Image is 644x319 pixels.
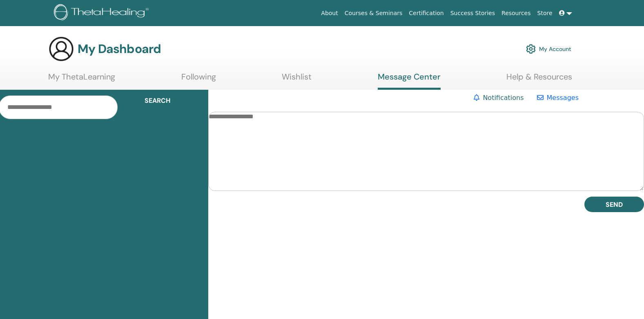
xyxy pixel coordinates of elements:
a: Help & Resources [506,72,572,88]
button: Search [127,90,187,111]
a: Success Stories [447,6,498,21]
img: logo.png [54,4,152,22]
span: Messages [547,94,579,102]
a: Message Center [378,72,441,90]
a: Courses & Seminars [341,6,406,21]
span: Search [145,96,170,105]
h3: My Dashboard [78,42,161,56]
button: Send [584,197,644,212]
a: Resources [498,6,534,21]
a: Store [534,6,556,21]
span: Send [606,200,623,209]
img: generic-user-icon.jpg [48,36,74,62]
a: About [318,6,341,21]
a: Notifications [483,94,524,102]
a: Certification [406,6,447,21]
a: My Account [526,40,571,58]
img: cog.svg [526,42,536,56]
a: My ThetaLearning [48,72,115,88]
a: Wishlist [282,72,312,88]
a: Following [181,72,216,88]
